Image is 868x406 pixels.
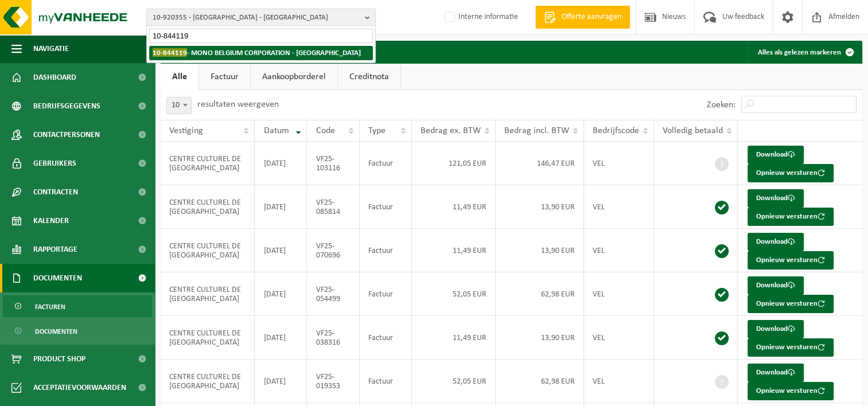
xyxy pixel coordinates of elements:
[360,229,412,272] td: Factuur
[748,233,804,251] a: Download
[496,185,584,229] td: 13,90 EUR
[35,321,77,342] span: Documenten
[3,320,152,342] a: Documenten
[412,142,496,185] td: 121,05 EUR
[535,6,630,29] a: Offerte aanvragen
[251,64,337,90] a: Aankoopborderel
[255,185,307,229] td: [DATE]
[153,9,360,26] span: 10-920355 - [GEOGRAPHIC_DATA] - [GEOGRAPHIC_DATA]
[161,272,255,316] td: CENTRE CULTUREL DE [GEOGRAPHIC_DATA]
[593,126,639,135] span: Bedrijfscode
[153,48,361,57] strong: - MONO BELGIUM CORPORATION - [GEOGRAPHIC_DATA]
[3,295,152,317] a: Facturen
[307,229,360,272] td: VF25-070696
[255,229,307,272] td: [DATE]
[33,373,126,402] span: Acceptatievoorwaarden
[255,360,307,403] td: [DATE]
[421,126,481,135] span: Bedrag ex. BTW
[167,97,191,114] span: 10
[307,316,360,360] td: VF25-038316
[584,142,654,185] td: VEL
[748,338,834,357] button: Opnieuw versturen
[584,229,654,272] td: VEL
[197,100,279,109] label: resultaten weergeven
[307,185,360,229] td: VF25-085814
[307,360,360,403] td: VF25-019353
[255,316,307,360] td: [DATE]
[360,360,412,403] td: Factuur
[33,120,100,149] span: Contactpersonen
[496,142,584,185] td: 146,47 EUR
[153,48,187,57] span: 10-844119
[166,97,192,114] span: 10
[584,185,654,229] td: VEL
[707,100,735,110] label: Zoeken:
[316,126,334,135] span: Code
[307,272,360,316] td: VF25-054499
[504,126,569,135] span: Bedrag incl. BTW
[360,142,412,185] td: Factuur
[748,189,804,208] a: Download
[360,316,412,360] td: Factuur
[161,185,255,229] td: CENTRE CULTUREL DE [GEOGRAPHIC_DATA]
[33,206,69,235] span: Kalender
[748,164,834,182] button: Opnieuw versturen
[368,126,386,135] span: Type
[748,295,834,313] button: Opnieuw versturen
[748,320,804,338] a: Download
[307,142,360,185] td: VF25-103116
[149,29,373,43] input: Zoeken naar gekoppelde vestigingen
[161,360,255,403] td: CENTRE CULTUREL DE [GEOGRAPHIC_DATA]
[33,34,69,63] span: Navigatie
[146,9,376,26] button: 10-920355 - [GEOGRAPHIC_DATA] - [GEOGRAPHIC_DATA]
[161,64,198,90] a: Alle
[199,64,250,90] a: Factuur
[412,316,496,360] td: 11,49 EUR
[412,360,496,403] td: 52,05 EUR
[748,364,804,382] a: Download
[412,272,496,316] td: 52,05 EUR
[584,272,654,316] td: VEL
[161,229,255,272] td: CENTRE CULTUREL DE [GEOGRAPHIC_DATA]
[161,316,255,360] td: CENTRE CULTUREL DE [GEOGRAPHIC_DATA]
[748,382,834,400] button: Opnieuw versturen
[33,63,76,92] span: Dashboard
[360,272,412,316] td: Factuur
[748,251,834,270] button: Opnieuw versturen
[33,178,78,206] span: Contracten
[255,272,307,316] td: [DATE]
[584,316,654,360] td: VEL
[496,272,584,316] td: 62,98 EUR
[33,345,85,373] span: Product Shop
[496,360,584,403] td: 62,98 EUR
[496,229,584,272] td: 13,90 EUR
[412,185,496,229] td: 11,49 EUR
[338,64,400,90] a: Creditnota
[442,9,518,26] label: Interne informatie
[584,360,654,403] td: VEL
[161,142,255,185] td: CENTRE CULTUREL DE [GEOGRAPHIC_DATA]
[559,11,624,23] span: Offerte aanvragen
[33,264,82,292] span: Documenten
[169,126,203,135] span: Vestiging
[748,276,804,295] a: Download
[360,185,412,229] td: Factuur
[412,229,496,272] td: 11,49 EUR
[749,41,861,64] button: Alles als gelezen markeren
[748,208,834,226] button: Opnieuw versturen
[496,316,584,360] td: 13,90 EUR
[263,126,289,135] span: Datum
[33,235,77,264] span: Rapportage
[33,149,76,178] span: Gebruikers
[663,126,723,135] span: Volledig betaald
[35,296,65,318] span: Facturen
[33,92,100,120] span: Bedrijfsgegevens
[255,142,307,185] td: [DATE]
[748,146,804,164] a: Download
